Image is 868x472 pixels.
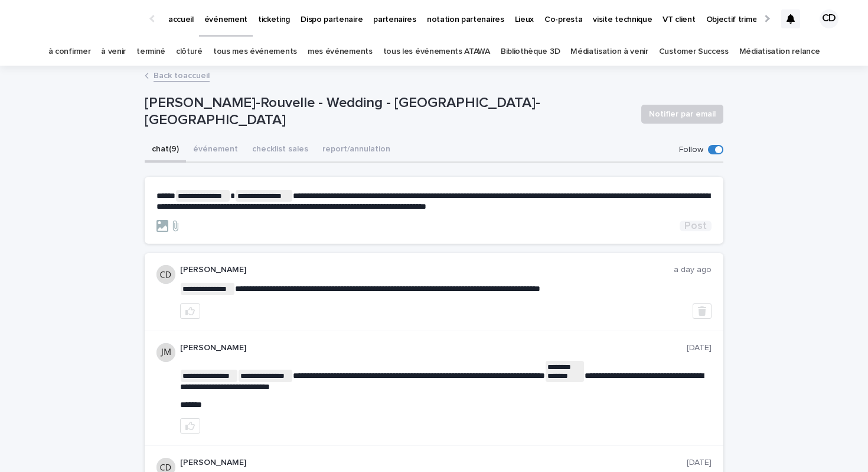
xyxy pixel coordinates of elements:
button: Delete post [693,303,712,319]
p: Follow [679,145,703,155]
button: événement [186,138,245,163]
p: [PERSON_NAME]-Rouvelle - Wedding - [GEOGRAPHIC_DATA]-[GEOGRAPHIC_DATA] [145,95,632,129]
button: chat (9) [145,138,186,163]
div: CD [820,9,838,28]
p: [DATE] [687,343,712,353]
a: tous les événements ATAWA [383,38,490,66]
button: Notifier par email [641,105,723,124]
a: Customer Success [659,38,729,66]
button: like this post [180,418,200,434]
p: [PERSON_NAME] [180,343,687,353]
button: report/annulation [315,138,397,163]
p: [PERSON_NAME] [180,265,674,275]
a: Bibliothèque 3D [501,38,560,66]
p: a day ago [674,265,712,275]
img: Ls34BcGeRexTGTNfXpUC [24,7,138,31]
span: Post [684,221,707,231]
a: Médiatisation relance [739,38,820,66]
button: Post [680,221,712,231]
span: Notifier par email [649,108,716,120]
button: like this post [180,303,200,319]
button: checklist sales [245,138,315,163]
p: [PERSON_NAME] [180,458,687,468]
a: clôturé [176,38,203,66]
a: à venir [101,38,126,66]
a: terminé [136,38,165,66]
a: tous mes événements [213,38,297,66]
a: à confirmer [48,38,91,66]
p: [DATE] [687,458,712,468]
a: mes événements [308,38,373,66]
a: Back toaccueil [154,68,210,82]
a: Médiatisation à venir [570,38,648,66]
